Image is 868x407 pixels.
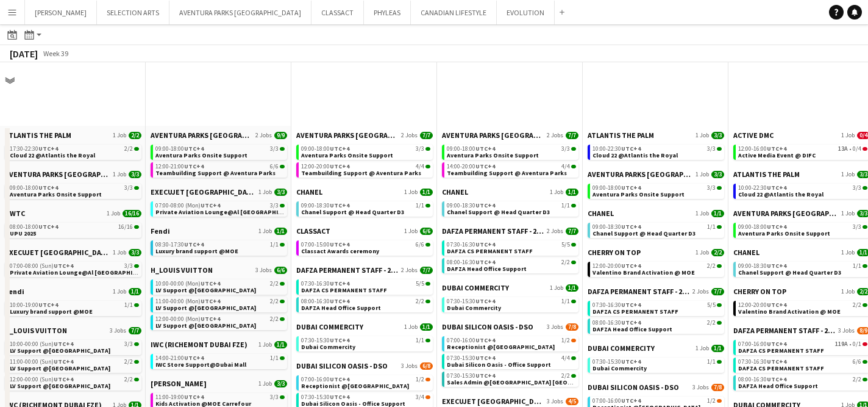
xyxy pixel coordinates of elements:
[447,258,576,272] a: 08:00-16:30UTC+42/2DAFZA Head Office Support
[447,151,539,159] span: Aventura Parks Onsite Support
[447,259,495,265] span: 08:00-16:30
[5,209,141,218] a: DWTC1 Job16/16
[274,267,287,274] span: 6/6
[592,229,695,237] span: Chanel Support @ Head Quarter D3
[447,164,495,170] span: 14:00-20:00
[270,164,279,170] span: 6/6
[54,262,73,270] span: UTC+4
[330,162,349,170] span: UTC+4
[738,146,867,152] div: •
[621,184,641,192] span: UTC+4
[442,226,578,283] div: DAFZA PERMANENT STAFF - 2019/20252 Jobs7/707:30-16:30UTC+45/5DAFZA CS PERMANENT STAFF08:00-16:30U...
[255,132,272,139] span: 2 Jobs
[330,145,349,153] span: UTC+4
[25,1,97,24] button: [PERSON_NAME]
[5,287,141,296] a: Fendi1 Job1/1
[442,187,578,226] div: CHANEL1 Job1/109:00-18:30UTC+41/1Chanel Support @ Head Quarter D3
[151,131,253,140] span: AVENTURA PARKS DUBAI
[107,210,120,217] span: 1 Job
[301,203,349,209] span: 09:00-18:30
[695,210,709,217] span: 1 Job
[258,228,272,235] span: 1 Job
[561,298,570,304] span: 1/1
[404,228,418,235] span: 1 Job
[588,170,724,179] a: AVENTURA PARKS [GEOGRAPHIC_DATA]1 Job3/3
[301,240,430,254] a: 07:00-15:00UTC+46/6Classact Awards ceremony
[442,187,468,196] span: CHANEL
[588,287,724,296] a: DAFZA PERMANENT STAFF - 2019/20252 Jobs7/7
[592,262,722,276] a: 12:00-20:00UTC+42/2Valentino Brand Activation @ MOE
[151,187,287,226] div: EXECUJET [GEOGRAPHIC_DATA]1 Job3/307:00-08:00 (Mon)UTC+43/3Private Aviation Lounge@Al [GEOGRAPHIC...
[311,1,364,24] button: CLASSACT
[592,146,641,152] span: 10:00-22:30
[561,164,570,170] span: 4/4
[707,224,716,230] span: 1/1
[330,279,349,287] span: UTC+4
[738,151,816,159] span: Active Media Event @ DIFC
[447,298,495,304] span: 07:30-15:30
[416,281,424,287] span: 5/5
[5,170,141,209] div: AVENTURA PARKS [GEOGRAPHIC_DATA]1 Job3/309:00-18:00UTC+43/3Aventura Parks Onsite Support
[853,224,861,230] span: 3/3
[588,131,724,170] div: ATLANTIS THE PALM1 Job3/310:00-22:30UTC+43/3Cloud 22 @Atlantis the Royal
[301,281,349,287] span: 07:30-16:30
[592,185,641,191] span: 09:00-18:00
[420,132,433,139] span: 7/7
[296,131,399,140] span: AVENTURA PARKS DUBAI
[124,146,133,152] span: 2/2
[296,187,433,196] a: CHANEL1 Job1/1
[588,170,724,209] div: AVENTURA PARKS [GEOGRAPHIC_DATA]1 Job3/309:00-18:00UTC+43/3Aventura Parks Onsite Support
[10,145,139,159] a: 17:30-22:30UTC+42/2Cloud 22 @Atlantis the Royal
[38,184,58,192] span: UTC+4
[733,131,774,140] span: ACTIVE DMC
[592,302,641,308] span: 07:30-16:30
[738,146,786,152] span: 12:00-16:00
[588,209,724,218] a: CHANEL1 Job1/1
[201,297,220,305] span: UTC+4
[124,263,133,269] span: 3/3
[330,201,349,209] span: UTC+4
[447,297,576,311] a: 07:30-15:30UTC+41/1Dubai Commercity
[38,223,58,231] span: UTC+4
[707,263,716,269] span: 2/2
[853,185,861,191] span: 3/3
[151,265,287,275] a: H_LOUIS VUITTON3 Jobs6/6
[416,242,424,248] span: 6/6
[10,263,73,269] span: 07:00-08:00 (Sun)
[155,146,204,152] span: 09:00-18:00
[592,145,722,159] a: 10:00-22:30UTC+43/3Cloud 22 @Atlantis the Royal
[270,203,279,209] span: 3/3
[10,190,102,198] span: Aventura Parks Onsite Support
[151,131,287,140] a: AVENTURA PARKS [GEOGRAPHIC_DATA]2 Jobs9/9
[258,189,272,196] span: 1 Job
[442,226,544,236] span: DAFZA PERMANENT STAFF - 2019/2025
[301,297,430,311] a: 08:00-16:30UTC+42/2DAFZA Head Office Support
[738,190,824,198] span: Cloud 22 @Atlantis the Royal
[442,226,578,236] a: DAFZA PERMANENT STAFF - 2019/20252 Jobs7/7
[124,185,133,191] span: 3/3
[97,1,169,24] button: SELECTION ARTS
[10,302,58,308] span: 10:00-19:00
[416,164,424,170] span: 4/4
[401,132,418,139] span: 2 Jobs
[420,228,433,235] span: 6/6
[155,297,285,311] a: 11:00-00:00 (Mon)UTC+42/2LV Support @[GEOGRAPHIC_DATA]
[129,249,141,256] span: 3/3
[296,226,433,236] a: CLASSACT1 Job6/6
[592,224,641,230] span: 09:00-18:30
[475,145,495,153] span: UTC+4
[733,287,786,296] span: CHERRY ON TOP
[447,203,495,209] span: 09:00-18:30
[184,162,204,170] span: UTC+4
[301,201,430,215] a: 09:00-18:30UTC+41/1Chanel Support @ Head Quarter D3
[151,187,287,196] a: EXECUJET [GEOGRAPHIC_DATA]1 Job3/3
[416,203,424,209] span: 1/1
[155,298,220,304] span: 11:00-00:00 (Mon)
[447,201,576,215] a: 09:00-18:30UTC+41/1Chanel Support @ Head Quarter D3
[151,187,256,196] span: EXECUJET MIDDLE EAST CO
[10,185,58,191] span: 09:00-18:00
[475,162,495,170] span: UTC+4
[10,229,36,237] span: UPU 2025
[566,228,578,235] span: 7/7
[588,209,614,218] span: CHANEL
